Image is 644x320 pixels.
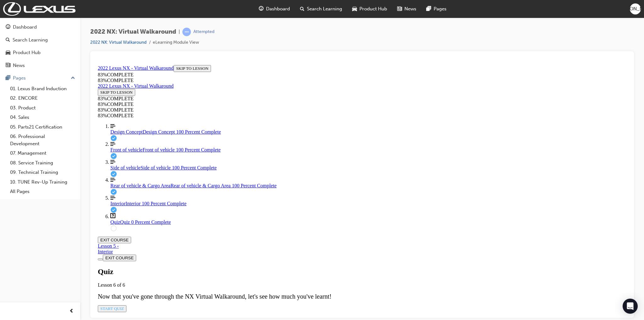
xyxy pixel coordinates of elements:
img: Trak [3,2,75,16]
span: Side of vehicle [15,102,45,108]
span: 2022 NX: Virtual Walkaround [90,28,176,36]
button: SKIP TO LESSON [78,3,116,9]
button: DashboardSearch LearningProduct HubNews [3,20,78,72]
span: Pages [434,5,447,13]
span: | [179,28,180,36]
button: [PERSON_NAME] [630,3,641,14]
span: guage-icon [259,5,264,13]
span: Dashboard [266,5,290,13]
h1: Quiz Results [3,256,531,264]
span: START QUIZ [5,244,29,248]
div: 83 % COMPLETE [3,9,531,15]
span: Rear of vehicle & Cargo Area [15,120,75,126]
a: 2022 Lexus NX - Virtual Walkaround [3,21,78,26]
a: Front of vehicle 100 Percent Complete [15,79,531,90]
div: Pages [13,74,26,82]
a: News [3,60,78,71]
nav: Course Outline [3,61,531,169]
button: EXIT COURSE [3,174,36,181]
span: Interior [15,138,30,144]
span: Product Hub [359,5,387,13]
span: Now that you've gone through the NX Virtual Walkaround, let's see how much you've learnt! [3,230,236,237]
span: Interior 100 Percent Complete [30,138,91,144]
li: eLearning Module View [153,39,199,46]
a: Side of vehicle 100 Percent Complete [15,97,531,108]
div: Product Hub [13,49,41,56]
a: Product Hub [3,47,78,58]
span: Design Concept [15,67,47,72]
div: Lesson 6 of 6 [3,220,531,225]
a: pages-iconPages [421,3,452,15]
section: Course Information [3,3,531,21]
a: car-iconProduct Hub [347,3,392,15]
a: 07. Management [8,148,78,158]
span: Quiz 0 Percent Complete [25,157,75,162]
div: Lesson 5 - [3,181,24,192]
span: Search Learning [307,5,342,13]
button: Toggle Course Overview [3,196,8,198]
span: Design Concept 100 Percent Complete [47,67,126,72]
span: pages-icon [426,5,431,13]
a: 08. Service Training [8,158,78,168]
span: pages-icon [6,75,10,81]
span: Front of vehicle [15,85,47,90]
section: Course Information [3,21,91,45]
div: 83 % COMPLETE [3,15,531,21]
span: search-icon [6,37,10,43]
span: car-icon [352,5,357,13]
span: up-icon [71,74,75,82]
button: EXIT COURSE [8,192,41,199]
a: 2022 NX: Virtual Walkaround [90,40,147,45]
div: Attempted [193,29,214,35]
span: learningRecordVerb_ATTEMPT-icon [182,28,191,36]
span: news-icon [397,5,402,13]
div: Dashboard [13,24,37,31]
a: Dashboard [3,21,78,33]
a: Interior 100 Percent Complete [15,133,531,144]
div: Open Intercom Messenger [623,299,638,314]
a: guage-iconDashboard [254,3,295,15]
div: Search Learning [13,36,48,44]
span: search-icon [300,5,304,13]
a: search-iconSearch Learning [295,3,347,15]
div: 83 % COMPLETE [3,45,531,50]
a: 06. Professional Development [8,132,78,148]
button: Pages [3,72,78,84]
span: car-icon [6,50,10,56]
span: Side of vehicle 100 Percent Complete [45,102,121,108]
span: Rear of vehicle & Cargo Area 100 Percent Complete [75,120,181,126]
a: Design Concept 100 Percent Complete [15,61,531,72]
div: 83 % COMPLETE [3,50,531,56]
a: Search Learning [3,34,78,46]
a: 09. Technical Training [8,168,78,177]
button: START QUIZ [3,243,31,250]
a: 05. Parts21 Certification [8,122,78,132]
a: Lesson 5 - Interior [3,181,24,192]
span: Quiz [15,157,25,162]
div: 83 % COMPLETE [3,39,91,45]
span: Front of vehicle 100 Percent Complete [47,85,125,90]
span: prev-icon [69,307,74,315]
a: news-iconNews [392,3,421,15]
div: Interior [3,186,24,192]
div: Quiz [3,205,531,213]
span: News [404,5,416,13]
a: 01. Lexus Brand Induction [8,84,78,94]
a: Quiz 0 Percent Complete [15,151,531,163]
a: 02. ENCORE [8,93,78,103]
a: 10. TUNE Rev-Up Training [8,177,78,187]
section: Course Overview [3,3,531,169]
div: 83 % COMPLETE [3,33,91,39]
a: 03. Product [8,103,78,113]
a: Rear of vehicle & Cargo Area 100 Percent Complete [15,115,531,126]
a: All Pages [8,187,78,196]
span: news-icon [6,63,10,69]
button: SKIP TO LESSON [3,26,40,33]
div: News [13,62,25,69]
a: 2022 Lexus NX - Virtual Walkaround [3,3,78,8]
a: 04. Sales [8,113,78,122]
span: guage-icon [6,25,10,30]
